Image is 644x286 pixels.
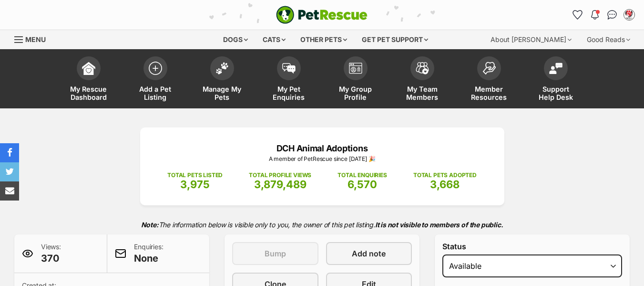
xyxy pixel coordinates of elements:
[154,142,490,155] p: DCH Animal Adoptions
[570,7,585,22] a: Favourites
[337,171,387,180] p: TOTAL ENQUIRIES
[189,52,256,108] a: Manage My Pets
[254,178,307,191] span: 3,879,489
[25,35,46,43] span: Menu
[256,30,292,49] div: Cats
[265,248,286,259] span: Bump
[41,242,61,265] p: Views:
[587,7,603,22] button: Notifications
[215,62,229,74] img: manage-my-pets-icon-02211641906a0b7f246fdf0571729dbe1e7629f14944591b6c1af311fb30b64b.svg
[134,242,163,265] p: Enquiries:
[442,242,622,251] label: Status
[134,85,177,101] span: Add a Pet Listing
[580,30,637,49] div: Good Reads
[294,30,354,49] div: Other pets
[416,62,429,74] img: team-members-icon-5396bd8760b3fe7c0b43da4ab00e1e3bb1a5d9ba89233759b79545d2d3fc5d0d.svg
[149,62,162,75] img: add-pet-listing-icon-0afa8454b4691262ce3f59096e99ab1cd57d4a30225e0717b998d2c9b9846f56.svg
[141,221,159,229] strong: Note:
[216,30,255,49] div: Dogs
[624,10,634,20] img: Kim Court profile pic
[167,171,223,180] p: TOTAL PETS LISTED
[534,85,577,101] span: Support Help Desk
[14,215,630,234] p: The information below is visible only to you, the owner of this pet listing.
[267,85,310,101] span: My Pet Enquiries
[326,242,412,265] a: Add note
[276,6,368,24] a: PetRescue
[607,10,617,20] img: chat-41dd97257d64d25036548639549fe6c8038ab92f7586957e7f3b1b290dea8141.svg
[355,30,435,49] div: Get pet support
[282,63,296,74] img: pet-enquiries-icon-7e3ad2cf08bfb03b45e93fb7055b45f3efa6380592205ae92323e6603595dc1f.svg
[375,221,503,229] strong: It is not visible to members of the public.
[430,178,460,191] span: 3,668
[401,85,444,101] span: My Team Members
[276,6,368,24] img: logo-e224e6f780fb5917bec1dbf3a21bbac754714ae5b6737aabdf751b685950b380.svg
[522,52,589,108] a: Support Help Desk
[256,52,322,108] a: My Pet Enquiries
[180,178,210,191] span: 3,975
[468,85,511,101] span: Member Resources
[413,171,477,180] p: TOTAL PETS ADOPTED
[249,171,311,180] p: TOTAL PROFILE VIEWS
[232,242,318,265] button: Bump
[14,30,52,47] a: Menu
[549,63,562,74] img: help-desk-icon-fdf02630f3aa405de69fd3d07c3f3aa587a6932b1a1747fa1d2bba05be0121f9.svg
[352,248,386,259] span: Add note
[82,62,95,75] img: dashboard-icon-eb2f2d2d3e046f16d808141f083e7271f6b2e854fb5c12c21221c1fb7104beca.svg
[482,62,496,74] img: member-resources-icon-8e73f808a243e03378d46382f2149f9095a855e16c252ad45f914b54edf8863c.svg
[622,7,637,22] button: My account
[41,252,61,265] span: 370
[122,52,189,108] a: Add a Pet Listing
[322,52,389,108] a: My Group Profile
[334,85,377,101] span: My Group Profile
[591,10,599,20] img: notifications-46538b983faf8c2785f20acdc204bb7945ddae34d4c08c2a6579f10ce5e182be.svg
[154,155,490,163] p: A member of PetRescue since [DATE] 🎉
[456,52,522,108] a: Member Resources
[134,252,163,265] span: None
[201,85,244,101] span: Manage My Pets
[349,63,362,74] img: group-profile-icon-3fa3cf56718a62981997c0bc7e787c4b2cf8bcc04b72c1350f741eb67cf2f40e.svg
[570,7,637,22] ul: Account quick links
[67,85,110,101] span: My Rescue Dashboard
[604,7,620,22] a: Conversations
[484,30,578,49] div: About [PERSON_NAME]
[389,52,456,108] a: My Team Members
[55,52,122,108] a: My Rescue Dashboard
[348,178,377,191] span: 6,570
